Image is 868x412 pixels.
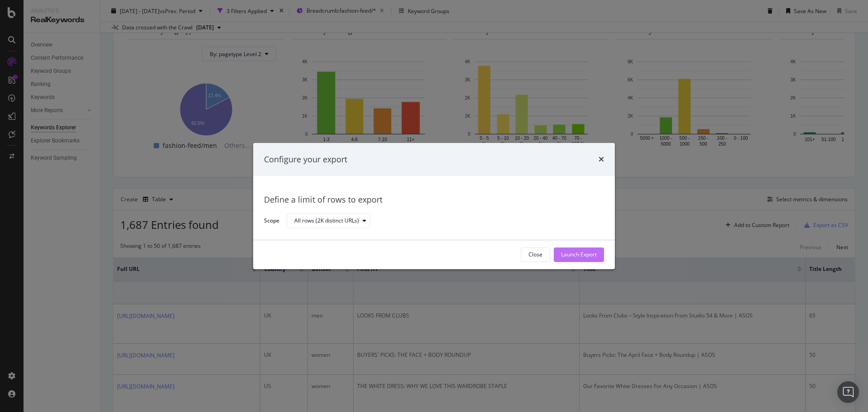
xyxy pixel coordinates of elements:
div: Configure your export [264,154,347,166]
div: modal [253,143,615,269]
button: Close [521,247,550,262]
button: All rows (2K distinct URLs) [287,214,370,228]
div: Open Intercom Messenger [837,381,859,403]
label: Scope [264,217,279,227]
div: Define a limit of rows to export [264,194,604,206]
button: Launch Export [554,247,604,262]
div: times [599,154,604,166]
div: Close [528,251,542,259]
div: Launch Export [561,251,597,259]
div: All rows (2K distinct URLs) [294,218,359,224]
